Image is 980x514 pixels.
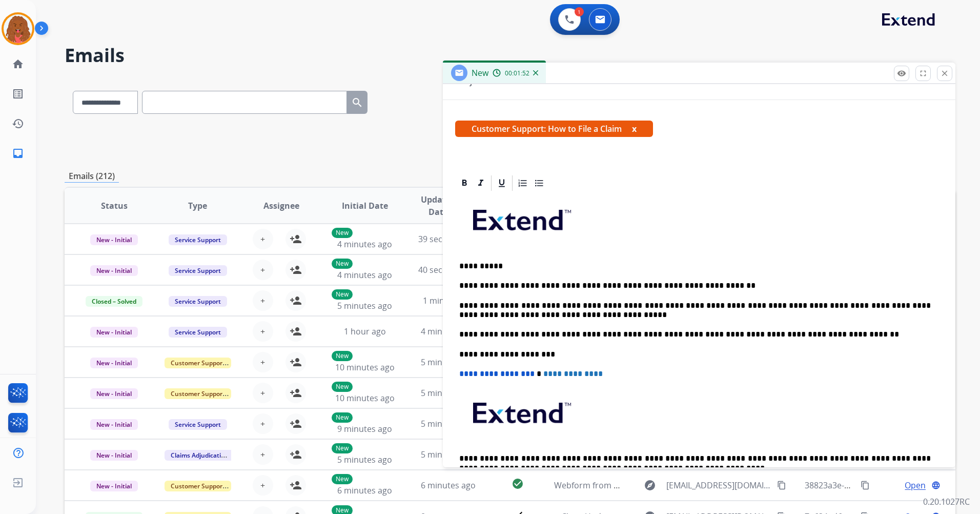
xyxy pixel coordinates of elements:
[165,388,231,399] span: Customer Support
[169,234,227,245] span: Service Support
[423,295,474,306] span: 1 minute ago
[260,294,265,307] span: +
[337,423,392,434] span: 9 minutes ago
[337,300,392,311] span: 5 minutes ago
[931,481,941,490] mat-icon: language
[351,96,363,109] mat-icon: search
[335,362,395,373] span: 10 minutes ago
[415,193,461,218] span: Updated Date
[253,352,273,372] button: +
[290,294,302,307] mat-icon: person_add
[512,478,524,490] mat-icon: check_circle
[337,239,392,250] span: 4 minutes ago
[421,357,476,368] span: 5 minutes ago
[905,479,926,491] span: Open
[644,479,656,491] mat-icon: explore
[253,383,273,403] button: +
[505,69,529,77] span: 00:01:52
[332,382,353,392] p: New
[253,413,273,434] button: +
[290,418,302,430] mat-icon: person_add
[290,264,302,276] mat-icon: person_add
[101,200,128,212] span: Status
[554,480,786,491] span: Webform from [EMAIL_ADDRESS][DOMAIN_NAME] on [DATE]
[632,123,637,135] button: x
[515,175,530,191] div: Ordered List
[260,448,265,461] span: +
[4,14,32,43] img: avatar
[165,450,235,461] span: Claims Adjudication
[253,475,273,496] button: +
[90,388,138,399] span: New - Initial
[455,121,653,137] span: Customer Support: How to File a Claim
[418,233,478,245] span: 39 seconds ago
[332,259,353,269] p: New
[260,264,265,276] span: +
[473,175,488,191] div: Italic
[332,474,353,484] p: New
[260,387,265,399] span: +
[923,496,970,508] p: 0.20.1027RC
[337,485,392,496] span: 6 minutes ago
[494,175,509,191] div: Underline
[90,265,138,276] span: New - Initial
[86,296,142,307] span: Closed – Solved
[290,233,302,245] mat-icon: person_add
[290,448,302,461] mat-icon: person_add
[472,67,488,78] span: New
[532,175,547,191] div: Bullet List
[290,356,302,368] mat-icon: person_add
[777,481,786,490] mat-icon: content_copy
[861,481,870,490] mat-icon: content_copy
[12,58,24,70] mat-icon: home
[332,412,353,423] p: New
[260,479,265,491] span: +
[188,200,207,212] span: Type
[90,327,138,338] span: New - Initial
[260,325,265,338] span: +
[421,387,476,399] span: 5 minutes ago
[169,327,227,338] span: Service Support
[169,419,227,430] span: Service Support
[169,296,227,307] span: Service Support
[253,229,273,249] button: +
[260,356,265,368] span: +
[575,7,584,16] div: 1
[90,358,138,368] span: New - Initial
[165,358,231,368] span: Customer Support
[940,69,949,78] mat-icon: close
[337,269,392,281] span: 4 minutes ago
[337,454,392,465] span: 5 minutes ago
[260,233,265,245] span: +
[169,265,227,276] span: Service Support
[253,321,273,342] button: +
[260,418,265,430] span: +
[253,290,273,311] button: +
[263,200,299,212] span: Assignee
[332,351,353,361] p: New
[421,418,476,429] span: 5 minutes ago
[418,264,478,275] span: 40 seconds ago
[253,260,273,280] button: +
[90,481,138,491] span: New - Initial
[332,289,353,300] p: New
[65,170,119,183] p: Emails (212)
[12,88,24,100] mat-icon: list_alt
[421,480,476,491] span: 6 minutes ago
[65,45,955,66] h2: Emails
[897,69,906,78] mat-icon: remove_red_eye
[12,147,24,160] mat-icon: inbox
[332,228,353,238] p: New
[12,117,24,130] mat-icon: history
[344,326,386,337] span: 1 hour ago
[805,480,962,491] span: 38823a3e-9474-4947-b1a1-9710b9ef906a
[90,419,138,430] span: New - Initial
[90,234,138,245] span: New - Initial
[457,175,472,191] div: Bold
[332,443,353,453] p: New
[90,450,138,461] span: New - Initial
[342,200,388,212] span: Initial Date
[290,325,302,338] mat-icon: person_add
[290,387,302,399] mat-icon: person_add
[666,479,771,491] span: [EMAIL_ADDRESS][DOMAIN_NAME]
